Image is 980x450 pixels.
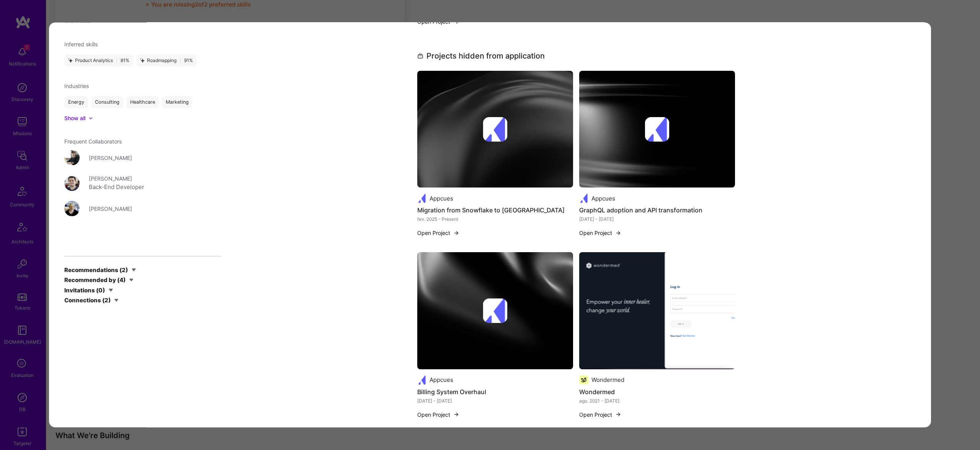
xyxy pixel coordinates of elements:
div: Recommendations ( 2 ) [64,266,128,274]
div: Healthcare [126,96,159,108]
img: Company logo [483,298,508,323]
img: Company logo [417,194,426,203]
div: Back-End Developer [89,183,144,192]
div: Appcues [430,376,453,384]
span: Inferred skills [64,41,98,47]
div: Energy [64,96,88,108]
div: [PERSON_NAME] [89,174,132,183]
div: Show all [64,114,85,122]
div: Recommended by ( 4 ) [64,276,126,284]
button: Open Project [417,411,459,419]
div: Appcues [591,194,615,202]
img: User Avatar [64,176,80,191]
h4: Wondermed [579,387,735,397]
i: icon StarsPurple [68,58,73,63]
button: Open Project [579,229,621,237]
img: arrow-right [453,411,459,417]
img: Company logo [417,375,426,385]
div: Projects hidden from application [417,50,545,62]
div: [PERSON_NAME] [89,205,132,213]
img: User Avatar [64,201,80,216]
a: User Avatar[PERSON_NAME] [64,150,206,165]
i: icon StarsPurple [140,58,145,63]
i: SuitcaseGray [417,53,423,59]
span: | [116,57,118,64]
img: arrow-right [615,230,621,236]
div: [DATE] - [DATE] [579,215,735,223]
div: Invitations ( 0 ) [64,286,105,294]
div: Marketing [162,96,193,108]
a: User Avatar[PERSON_NAME]Back-End Developer [64,174,206,192]
div: Consulting [91,96,123,108]
div: fev. 2025 - Present [417,215,573,223]
i: icon CaretDown [106,286,115,295]
div: Wondermed [591,376,624,384]
div: Connections ( 2 ) [64,297,111,305]
i: icon CaretDown [127,276,136,285]
img: cover [417,252,573,369]
i: icon CaretDown [112,296,121,305]
button: Open Project [417,229,459,237]
h4: Migration from Snowflake to [GEOGRAPHIC_DATA] [417,205,573,215]
img: Company logo [483,117,508,142]
div: ago. 2021 - [DATE] [579,397,735,405]
div: Appcues [430,194,453,202]
img: User Avatar [64,150,80,165]
div: modal [49,23,931,427]
div: Product Analytics 81 % [64,54,133,67]
div: [PERSON_NAME] [89,154,132,162]
img: arrow-right [453,230,459,236]
button: Open Project [579,411,621,419]
span: | [180,57,181,64]
a: User Avatar[PERSON_NAME] [64,201,206,216]
img: Company logo [645,117,670,142]
span: Frequent Collaborators [64,138,122,145]
img: cover [579,71,735,187]
img: arrow-right [615,411,621,417]
div: Roadmapping 91 % [136,54,197,67]
img: cover [417,71,573,187]
h4: GraphQL adoption and API transformation [579,205,735,215]
i: icon CaretDown [129,266,138,274]
h4: Billing System Overhaul [417,387,573,397]
span: Industries [64,83,89,89]
img: Company logo [579,375,588,385]
div: [DATE] - [DATE] [417,397,573,405]
img: Company logo [579,194,588,203]
img: Wondermed [579,252,735,369]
